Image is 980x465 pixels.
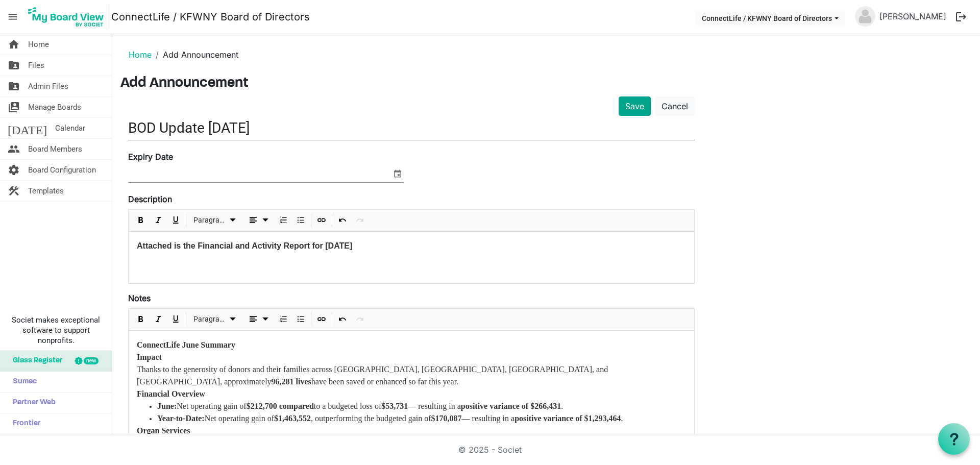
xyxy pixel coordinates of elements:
[381,402,408,410] b: $53,731
[152,313,165,326] button: Italic
[855,6,875,27] img: no-profile-picture.svg
[272,377,311,386] b: 96,281 lives
[157,402,177,410] span: June:
[129,50,152,60] a: Home
[134,214,148,227] button: Bold
[334,309,351,330] div: Undo
[242,309,275,330] div: Alignments
[150,210,167,231] div: Italic
[3,7,22,27] span: menu
[8,351,62,371] span: Glass Register
[695,11,845,25] button: ConnectLife / KFWNY Board of Directors dropdownbutton
[242,210,275,231] div: Alignments
[169,214,183,227] button: Underline
[655,96,695,116] a: Cancel
[8,34,20,55] span: home
[8,97,20,117] span: switch_account
[150,309,167,330] div: Italic
[177,402,563,410] span: Net operating gain of to a budgeted loss of — resulting in a .
[128,292,151,304] label: Notes
[313,309,330,330] div: Insert Link
[28,181,64,201] span: Templates
[28,139,82,159] span: Board Members
[8,139,20,159] span: people
[28,160,96,180] span: Board Configuration
[313,210,330,231] div: Insert Link
[277,313,290,326] button: Numbered List
[128,151,173,163] label: Expiry Date
[8,372,37,392] span: Sumac
[950,6,972,28] button: logout
[152,214,165,227] button: Italic
[120,75,972,92] h3: Add Announcement
[461,402,487,410] b: positive
[188,210,242,231] div: Formats
[315,214,329,227] button: Insert Link
[25,4,107,30] img: My Board View Logo
[8,118,47,138] span: [DATE]
[619,96,651,116] button: Save
[137,389,205,398] span: Financial Overview
[190,214,240,227] button: Paragraph dropdownbutton
[8,393,56,413] span: Partner Web
[315,313,329,326] button: Insert Link
[294,214,308,227] button: Bulleted List
[28,97,81,117] span: Manage Boards
[292,210,309,231] div: Bulleted List
[28,34,49,55] span: Home
[25,4,111,30] a: My Board View Logo
[274,414,311,423] b: $1,463,552
[193,313,227,326] span: Paragraph
[8,160,20,180] span: settings
[169,313,183,326] button: Underline
[152,48,238,61] li: Add Announcement
[277,214,290,227] button: Numbered List
[190,313,240,326] button: Paragraph dropdownbutton
[391,167,404,180] span: select
[157,414,205,423] span: Year-to-Date:
[5,315,107,346] span: Societ makes exceptional software to support nonprofits.
[458,445,522,455] a: © 2025 - Societ
[489,402,561,410] b: variance of $266,431
[137,365,608,386] span: Thanks to the generosity of donors and their families across [GEOGRAPHIC_DATA], [GEOGRAPHIC_DATA]...
[294,313,308,326] button: Bulleted List
[8,181,20,201] span: construction
[188,309,242,330] div: Formats
[193,214,227,227] span: Paragraph
[292,309,309,330] div: Bulleted List
[336,214,350,227] button: Undo
[243,313,273,326] button: dropdownbutton
[8,76,20,96] span: folder_shared
[8,55,20,76] span: folder_shared
[128,193,172,205] label: Description
[243,214,273,227] button: dropdownbutton
[431,414,462,423] b: $170,087
[132,210,150,231] div: Bold
[132,309,150,330] div: Bold
[137,353,162,361] span: Impact
[28,76,68,96] span: Admin Files
[275,210,292,231] div: Numbered List
[336,313,350,326] button: Undo
[84,357,99,364] div: new
[137,426,190,435] span: Organ Services
[205,414,623,423] span: Net operating gain of , outperforming the budgeted gain of — resulting in a .
[167,309,184,330] div: Underline
[28,55,44,76] span: Files
[137,340,235,349] span: ConnectLife June Summary
[55,118,85,138] span: Calendar
[275,309,292,330] div: Numbered List
[128,116,695,140] input: Title
[247,402,314,410] b: $212,700 compared
[111,7,310,27] a: ConnectLife / KFWNY Board of Directors
[8,413,40,434] span: Frontier
[514,414,621,423] b: positive variance of $1,293,464
[875,6,950,27] a: [PERSON_NAME]
[137,241,352,250] span: Attached is the Financial and Activity Report for [DATE]
[134,313,148,326] button: Bold
[334,210,351,231] div: Undo
[167,210,184,231] div: Underline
